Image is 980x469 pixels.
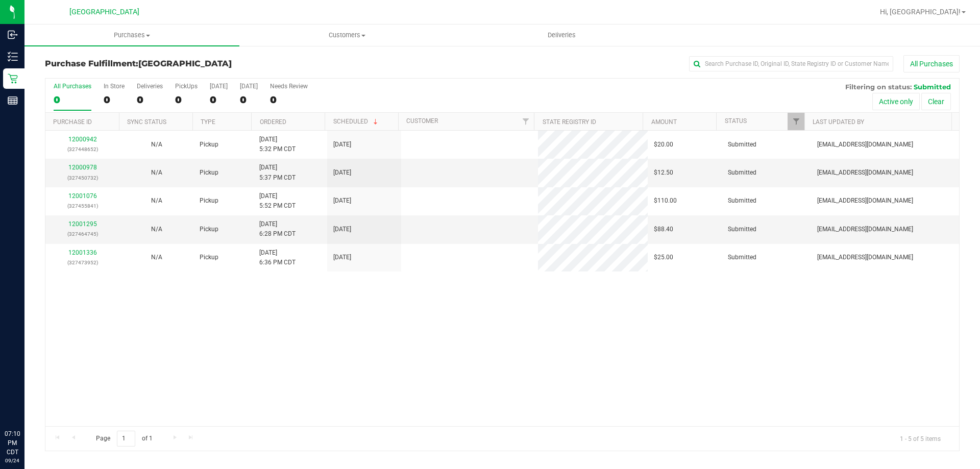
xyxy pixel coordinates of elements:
button: N/A [151,168,162,178]
div: 0 [175,94,198,106]
span: Submitted [728,196,756,206]
div: [DATE] [240,83,258,90]
div: 0 [54,94,91,106]
inline-svg: Retail [8,73,18,84]
p: (327448652) [52,144,113,154]
span: Submitted [914,83,951,91]
span: $25.00 [654,253,673,262]
span: [DATE] [333,168,351,178]
span: $20.00 [654,140,673,150]
a: 12000978 [68,164,97,171]
span: $12.50 [654,168,673,178]
span: [EMAIL_ADDRESS][DOMAIN_NAME] [817,140,913,150]
button: N/A [151,140,162,150]
input: Search Purchase ID, Original ID, State Registry ID or Customer Name... [689,56,893,71]
span: [EMAIL_ADDRESS][DOMAIN_NAME] [817,225,913,234]
div: PickUps [175,83,198,90]
div: 0 [104,94,125,106]
button: N/A [151,253,162,262]
span: Not Applicable [151,169,162,176]
span: [DATE] 6:36 PM CDT [259,248,296,267]
div: [DATE] [210,83,228,90]
span: [GEOGRAPHIC_DATA] [69,8,139,16]
span: Pickup [200,225,218,234]
a: 12001076 [68,192,97,200]
div: 0 [137,94,163,106]
a: Sync Status [127,118,166,126]
div: 0 [270,94,308,106]
inline-svg: Inbound [8,30,18,40]
span: Submitted [728,168,756,178]
button: N/A [151,196,162,206]
span: [DATE] 5:32 PM CDT [259,135,296,154]
inline-svg: Reports [8,95,18,106]
span: Pickup [200,168,218,178]
span: Not Applicable [151,254,162,261]
span: [DATE] 5:52 PM CDT [259,191,296,211]
a: Deliveries [454,24,669,46]
span: Not Applicable [151,197,162,204]
span: Pickup [200,196,218,206]
iframe: Resource center [10,387,41,418]
a: Type [201,118,215,126]
p: (327473952) [52,258,113,267]
div: Needs Review [270,83,308,90]
span: Not Applicable [151,141,162,148]
input: 1 [117,431,135,447]
span: [EMAIL_ADDRESS][DOMAIN_NAME] [817,168,913,178]
div: Deliveries [137,83,163,90]
div: All Purchases [54,83,91,90]
span: Submitted [728,140,756,150]
span: Pickup [200,253,218,262]
a: Customer [406,117,438,125]
a: Status [725,117,747,125]
button: N/A [151,225,162,234]
span: Submitted [728,225,756,234]
span: [DATE] [333,225,351,234]
span: Filtering on status: [845,83,912,91]
p: (327455841) [52,201,113,211]
span: [DATE] [333,140,351,150]
span: [DATE] [333,196,351,206]
button: Clear [921,93,951,110]
p: (327450732) [52,173,113,183]
span: Customers [240,31,454,40]
div: 0 [210,94,228,106]
p: (327464745) [52,229,113,239]
a: Purchase ID [53,118,92,126]
span: Deliveries [534,31,590,40]
span: [DATE] 5:37 PM CDT [259,163,296,182]
span: [GEOGRAPHIC_DATA] [138,59,232,68]
span: Purchases [24,31,239,40]
h3: Purchase Fulfillment: [45,59,350,68]
a: Purchases [24,24,239,46]
span: Page of 1 [87,431,161,447]
a: 12001336 [68,249,97,256]
span: $88.40 [654,225,673,234]
p: 09/24 [5,457,20,464]
span: [EMAIL_ADDRESS][DOMAIN_NAME] [817,196,913,206]
a: Amount [651,118,677,126]
button: All Purchases [903,55,960,72]
a: State Registry ID [543,118,596,126]
a: Filter [517,113,534,130]
button: Active only [872,93,920,110]
p: 07:10 PM CDT [5,429,20,457]
span: [EMAIL_ADDRESS][DOMAIN_NAME] [817,253,913,262]
div: 0 [240,94,258,106]
a: Last Updated By [813,118,864,126]
div: In Store [104,83,125,90]
span: Not Applicable [151,226,162,233]
a: Customers [239,24,454,46]
span: Hi, [GEOGRAPHIC_DATA]! [880,8,961,16]
inline-svg: Inventory [8,52,18,62]
a: 12001295 [68,220,97,228]
span: Pickup [200,140,218,150]
a: Filter [788,113,804,130]
span: 1 - 5 of 5 items [892,431,949,446]
a: Scheduled [333,118,380,125]
a: 12000942 [68,136,97,143]
span: [DATE] 6:28 PM CDT [259,219,296,239]
span: [DATE] [333,253,351,262]
span: $110.00 [654,196,677,206]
